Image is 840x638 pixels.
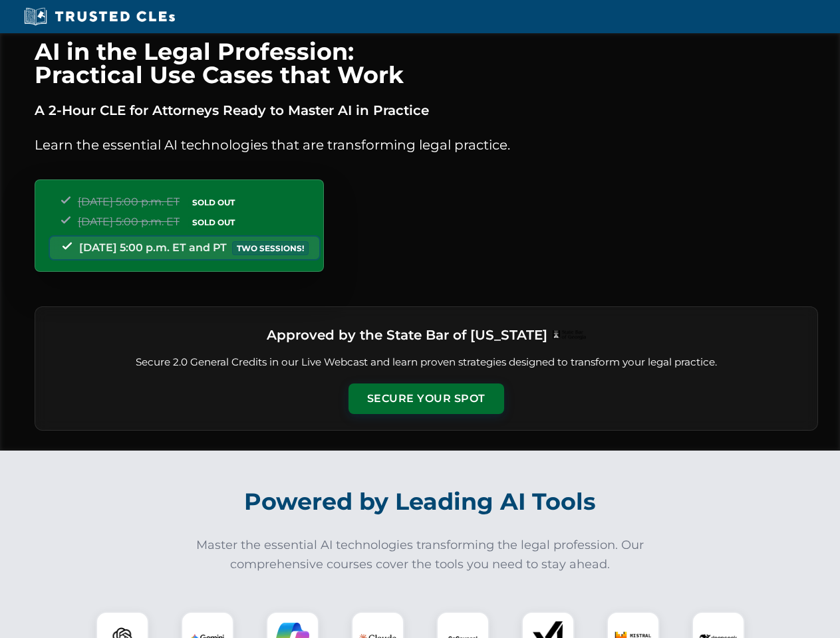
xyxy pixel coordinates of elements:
[35,40,818,86] h1: AI in the Legal Profession: Practical Use Cases that Work
[553,330,586,340] img: Logo
[52,478,789,525] h2: Powered by Leading AI Tools
[188,195,239,209] span: SOLD OUT
[35,100,818,121] p: A 2-Hour CLE for Attorneys Ready to Master AI in Practice
[188,536,653,574] p: Master the essential AI technologies transforming the legal profession. Our comprehensive courses...
[188,215,239,229] span: SOLD OUT
[78,195,180,208] span: [DATE] 5:00 p.m. ET
[35,134,818,156] p: Learn the essential AI technologies that are transforming legal practice.
[20,7,179,27] img: Trusted CLEs
[51,355,801,370] p: Secure 2.0 General Credits in our Live Webcast and learn proven strategies designed to transform ...
[78,215,180,228] span: [DATE] 5:00 p.m. ET
[349,383,504,414] button: Secure Your Spot
[267,323,547,347] h3: Approved by the State Bar of [US_STATE]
